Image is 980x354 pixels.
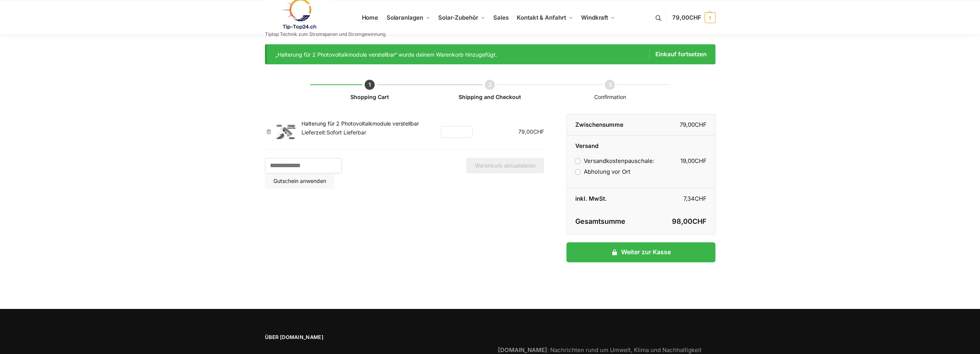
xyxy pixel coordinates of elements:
span: 1 [705,12,715,23]
a: [DOMAIN_NAME]: Nachrichten rund um Umwelt, Klima und Nachhaltigkeit [498,346,702,354]
input: Produktmenge [452,127,461,137]
span: CHF [533,128,544,135]
span: Sales [493,14,509,21]
button: Gutschein anwenden [265,173,335,189]
strong: [DOMAIN_NAME] [498,346,547,354]
span: 79,00 [672,14,701,21]
p: Tiptop Technik zum Stromsparen und Stromgewinnung [265,32,385,37]
span: CHF [695,195,707,202]
span: CHF [692,217,707,225]
a: Kontakt & Anfahrt [514,0,576,35]
label: Abholung vor Ort [575,168,630,175]
a: Solaranlagen [383,0,433,35]
span: Windkraft [581,14,608,21]
span: Solar-Zubehör [438,14,478,21]
a: Weiter zur Kasse [566,242,715,262]
bdi: 19,00 [680,157,707,164]
span: CHF [689,14,701,21]
div: „Halterung für 2 Photovoltaikmodule verstellbar“ wurde deinem Warenkorb hinzugefügt. [275,50,707,59]
a: Einkauf fortsetzen [649,50,707,59]
th: Zwischensumme [567,114,641,136]
bdi: 79,00 [680,121,707,128]
a: Solar-Zubehör [435,0,488,35]
span: Sofort Lieferbar [327,129,366,136]
span: CHF [695,157,707,164]
label: Versandkostenpauschale: [575,157,654,164]
a: Halterung für 2 Photovoltaikmodule verstellbar [302,120,419,127]
span: Confirmation [594,94,626,100]
span: Solaranlagen [387,14,423,21]
th: Versand [567,136,715,151]
bdi: 98,00 [672,217,707,225]
span: CHF [695,121,707,128]
button: Warenkorb aktualisieren [466,158,544,173]
a: Shopping Cart [350,94,389,100]
span: Über [DOMAIN_NAME] [265,334,482,341]
a: Shipping and Checkout [459,94,521,100]
a: Windkraft [578,0,618,35]
img: Warenkorb 1 [276,125,296,139]
bdi: 7,34 [683,195,707,202]
span: Kontakt & Anfahrt [517,14,566,21]
a: Halterung für 2 Photovoltaikmodule verstellbar aus dem Warenkorb entfernen [265,129,273,134]
bdi: 79,00 [518,128,544,135]
span: Lieferzeit: [302,129,366,136]
th: Gesamtsumme [567,209,641,235]
th: inkl. MwSt. [567,188,641,209]
a: Sales [490,0,512,35]
a: 79,00CHF 1 [672,6,715,29]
